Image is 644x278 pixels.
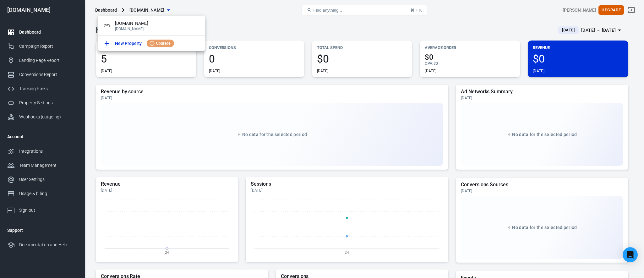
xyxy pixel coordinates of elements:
span: [DOMAIN_NAME] [115,20,200,27]
p: New Property [115,40,142,47]
p: [DOMAIN_NAME] [115,27,200,31]
div: [DOMAIN_NAME][DOMAIN_NAME] [98,16,205,36]
span: Upgrade [154,41,173,46]
div: Open Intercom Messenger [623,247,638,262]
